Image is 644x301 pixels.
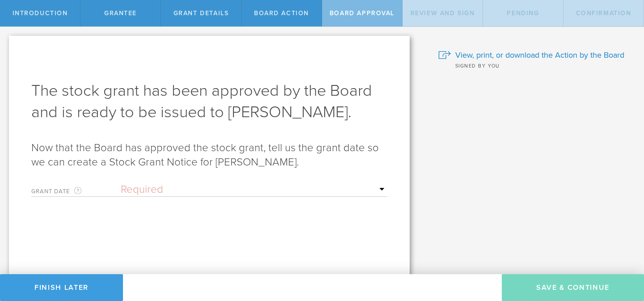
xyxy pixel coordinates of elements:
[31,141,387,170] p: Now that the Board has approved the stock grant, tell us the grant date so we can create a Stock ...
[599,231,644,274] iframe: Chat Widget
[576,9,631,17] span: Confirmation
[31,186,121,196] label: Grant Date
[31,80,387,123] h1: The stock grant has been approved by the Board and is ready to be issued to [PERSON_NAME].
[455,49,624,61] span: View, print, or download the Action by the Board
[438,61,631,70] div: Signed by you
[411,9,475,17] span: Review and Sign
[13,9,68,17] span: Introduction
[502,274,644,301] button: Save & Continue
[174,9,229,17] span: Grant Details
[507,9,539,17] span: Pending
[330,9,394,17] span: Board Approval
[104,9,137,17] span: Grantee
[254,9,309,17] span: Board Action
